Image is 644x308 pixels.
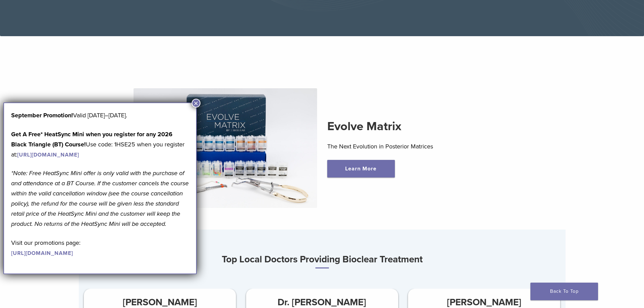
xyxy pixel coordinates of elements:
[11,110,189,120] p: Valid [DATE]–[DATE].
[327,118,511,135] h2: Evolve Matrix
[327,160,395,177] a: Learn More
[327,141,511,151] p: The Next Evolution in Posterior Matrices
[17,151,79,158] a: [URL][DOMAIN_NAME]
[11,169,189,228] em: *Note: Free HeatSync Mini offer is only valid with the purchase of and attendance at a BT Course....
[11,131,172,148] strong: Get A Free* HeatSync Mini when you register for any 2026 Black Triangle (BT) Course!
[192,99,200,108] button: Close
[11,129,189,160] p: Use code: 1HSE25 when you register at:
[11,238,189,258] p: Visit our promotions page:
[11,112,73,119] b: September Promotion!
[11,250,73,257] a: [URL][DOMAIN_NAME]
[79,251,566,268] h3: Top Local Doctors Providing Bioclear Treatment
[530,283,598,300] a: Back To Top
[134,88,317,208] img: Evolve Matrix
